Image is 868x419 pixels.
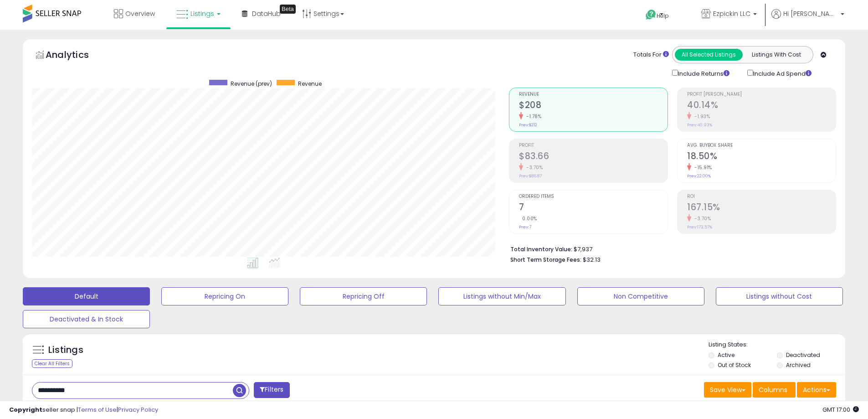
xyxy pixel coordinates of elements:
[23,287,150,305] button: Default
[740,68,826,78] div: Include Ad Spend
[519,122,537,128] small: Prev: $212
[519,202,668,214] h2: 7
[519,92,668,97] span: Revenue
[786,361,811,369] label: Archived
[510,245,572,253] b: Total Inventory Value:
[786,351,820,359] label: Deactivated
[687,143,836,148] span: Avg. Buybox Share
[46,48,107,63] h5: Analytics
[633,51,669,59] div: Totals For
[118,405,158,414] a: Privacy Policy
[718,361,751,369] label: Out of Stock
[231,80,272,88] span: Revenue (prev)
[771,9,844,30] a: Hi [PERSON_NAME]
[32,359,72,368] div: Clear All Filters
[519,224,531,230] small: Prev: 7
[9,405,42,414] strong: Copyright
[687,122,712,128] small: Prev: 40.93%
[519,143,668,148] span: Profit
[675,49,743,61] button: All Selected Listings
[190,9,214,18] span: Listings
[9,406,158,414] div: seller snap | |
[577,287,704,305] button: Non Competitive
[687,202,836,214] h2: 167.15%
[48,344,83,357] h5: Listings
[300,287,427,305] button: Repricing Off
[691,113,710,120] small: -1.93%
[519,215,537,222] small: 0.00%
[523,113,541,120] small: -1.78%
[638,2,687,30] a: Help
[822,405,859,414] span: 2025-10-15 17:00 GMT
[280,5,296,14] div: Tooltip anchor
[510,243,829,254] li: $7,937
[252,9,281,18] span: DataHub
[438,287,565,305] button: Listings without Min/Max
[704,382,751,398] button: Save View
[687,151,836,163] h2: 18.50%
[519,151,668,163] h2: $83.66
[687,92,836,97] span: Profit [PERSON_NAME]
[519,173,542,179] small: Prev: $86.87
[519,100,668,112] h2: $208
[298,80,322,88] span: Revenue
[691,164,712,171] small: -15.91%
[753,382,796,398] button: Columns
[687,100,836,112] h2: 40.14%
[759,385,787,394] span: Columns
[645,9,657,21] i: Get Help
[687,224,712,230] small: Prev: 173.57%
[665,68,740,78] div: Include Returns
[125,9,155,18] span: Overview
[783,9,838,18] span: Hi [PERSON_NAME]
[691,215,711,222] small: -3.70%
[23,310,150,328] button: Deactivated & In Stock
[583,255,601,264] span: $32.13
[716,287,843,305] button: Listings without Cost
[78,405,117,414] a: Terms of Use
[687,173,711,179] small: Prev: 22.00%
[519,194,668,199] span: Ordered Items
[742,49,810,61] button: Listings With Cost
[709,341,845,349] p: Listing States:
[797,382,836,398] button: Actions
[657,12,669,20] span: Help
[254,382,289,398] button: Filters
[718,351,734,359] label: Active
[523,164,543,171] small: -3.70%
[687,194,836,199] span: ROI
[713,9,750,18] span: Ezpickin LLC
[161,287,288,305] button: Repricing On
[510,256,581,264] b: Short Term Storage Fees:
